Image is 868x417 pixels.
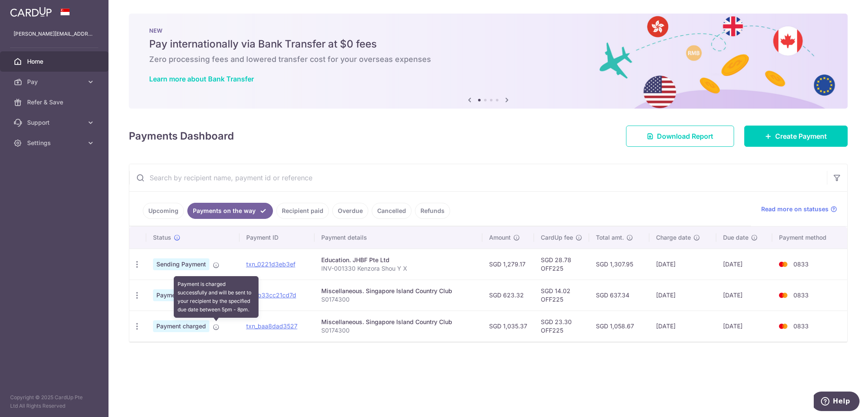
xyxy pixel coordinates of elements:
h6: Zero processing fees and lowered transfer cost for your overseas expenses [149,54,827,64]
td: [DATE] [649,249,716,280]
span: Charge date [656,233,691,242]
td: [DATE] [716,280,772,311]
div: Miscellaneous. Singapore Island Country Club [321,287,476,295]
span: 0833 [793,260,809,268]
div: Education. JHBF Pte Ltd [321,256,476,264]
span: Refer & Save [27,98,83,106]
p: NEW [149,27,827,34]
td: [DATE] [649,311,716,341]
p: S0174300 [321,326,476,335]
img: Bank Card [775,290,792,300]
span: Due date [723,233,748,242]
span: Status [153,233,171,242]
span: Home [27,57,83,66]
span: Total amt. [596,233,624,242]
span: Create Payment [775,131,827,141]
iframe: Opens a widget where you can find more information [814,392,860,413]
span: Settings [27,139,83,147]
th: Payment details [314,227,482,249]
span: 0833 [793,322,809,330]
p: INV-001330 Kenzora Shou Y X [321,264,476,273]
td: [DATE] [716,249,772,280]
input: Search by recipient name, payment id or reference [129,164,827,191]
div: Miscellaneous. Singapore Island Country Club [321,318,476,326]
td: SGD 1,307.95 [589,249,649,280]
th: Payment method [772,227,847,249]
a: txn_baa8dad3527 [246,322,298,330]
a: Payments on the way [187,203,273,219]
span: Amount [489,233,511,242]
span: Payment charged [153,320,209,332]
img: Bank Card [775,259,792,269]
span: CardUp fee [541,233,573,242]
th: Payment ID [239,227,315,249]
a: Recipient paid [276,203,329,219]
td: SGD 1,058.67 [589,311,649,341]
td: SGD 28.78 OFF225 [534,249,589,280]
td: SGD 23.30 OFF225 [534,311,589,341]
td: SGD 1,279.17 [482,249,534,280]
div: Payment is charged successfully and will be sent to your recipient by the specified due date betw... [174,276,259,318]
h5: Pay internationally via Bank Transfer at $0 fees [149,37,827,51]
img: Bank Card [775,321,792,331]
a: Refunds [415,203,450,219]
span: 0833 [793,291,809,299]
a: Overdue [332,203,368,219]
td: [DATE] [649,280,716,311]
span: Sending Payment [153,258,209,270]
a: txn_0221d3eb3ef [246,260,295,268]
a: Read more on statuses [761,205,837,213]
td: SGD 637.34 [589,280,649,311]
p: [PERSON_NAME][EMAIL_ADDRESS][DOMAIN_NAME] [14,30,95,38]
span: Download Report [657,131,713,141]
span: Support [27,118,83,127]
a: Create Payment [744,126,848,147]
a: Download Report [626,126,734,147]
img: Bank transfer banner [129,14,848,109]
td: [DATE] [716,311,772,341]
a: Upcoming [143,203,184,219]
a: Learn more about Bank Transfer [149,75,254,83]
a: Cancelled [372,203,412,219]
td: SGD 1,035.37 [482,311,534,341]
span: Read more on statuses [761,205,829,213]
span: Payment charged [153,289,209,301]
span: Pay [27,78,83,86]
img: CardUp [10,7,52,17]
a: txn_b33cc21cd7d [246,291,296,299]
td: SGD 14.02 OFF225 [534,280,589,311]
td: SGD 623.32 [482,280,534,311]
h4: Payments Dashboard [129,129,234,144]
p: S0174300 [321,295,476,304]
